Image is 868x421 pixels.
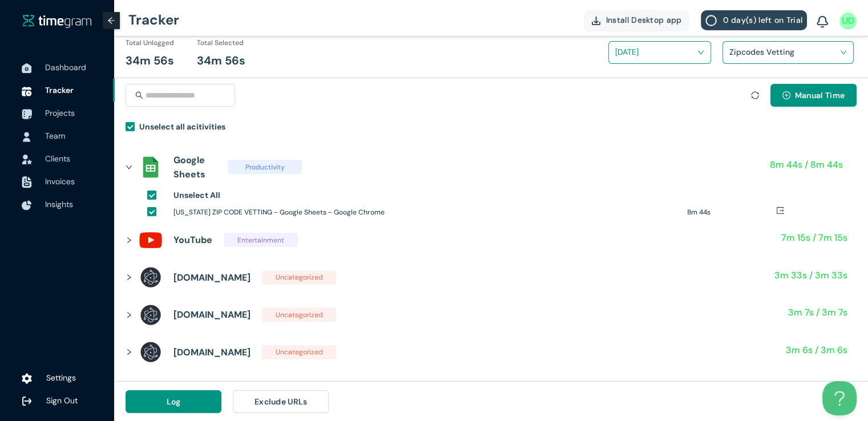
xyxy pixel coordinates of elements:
h1: 3m 4s / 3m 4s [786,380,847,394]
span: Sign Out [46,395,78,406]
span: arrow-left [107,17,115,25]
img: DashboardIcon [22,63,32,74]
h1: Zipcodes Vetting [729,43,863,60]
span: Entertainment [224,233,298,247]
span: Projects [45,108,75,118]
h1: Google Sheets [173,153,216,181]
img: UserIcon [839,13,857,30]
span: plus-circle [782,91,790,100]
img: InsightsIcon [22,200,32,211]
span: search [135,91,143,99]
img: assets%2Ficons%2Felectron-logo.png [139,303,162,326]
img: BellIcon [817,16,828,29]
span: Clients [45,153,70,164]
span: right [126,274,132,281]
button: plus-circleManual Time [770,84,857,107]
h1: [DOMAIN_NAME] [173,270,251,285]
img: assets%2Ficons%2Felectron-logo.png [139,341,162,363]
button: Install Desktop app [584,10,690,30]
img: DownloadApp [592,17,600,25]
span: right [126,164,132,171]
h1: 3m 7s / 3m 7s [788,305,847,319]
img: ProjectIcon [22,109,32,119]
a: timegram [23,14,91,28]
h1: 7m 15s / 7m 15s [781,230,847,245]
span: sync [751,91,759,99]
h1: 3m 6s / 3m 6s [786,343,847,357]
img: assets%2Ficons%2Ficons8-gmail-240.png [139,378,162,401]
span: Manual Time [795,89,845,102]
h1: Tracker [128,3,179,37]
span: Log [167,395,181,408]
span: Uncategorized [262,270,336,285]
button: 0 day(s) left on Trial [701,10,807,30]
img: TimeTrackerIcon [22,86,32,96]
h1: 34m 56s [197,52,245,70]
span: Uncategorized [262,307,336,322]
h1: 8m 44s [687,207,776,218]
span: Tracker [45,85,74,95]
img: assets%2Ficons%2Felectron-logo.png [139,266,162,289]
img: UserIcon [22,132,32,142]
span: Settings [46,373,76,383]
span: 0 day(s) left on Trial [722,14,802,26]
span: Dashboard [45,62,86,72]
img: timegram [23,14,91,28]
img: InvoiceIcon [22,176,32,188]
span: Productivity [228,160,302,174]
button: Log [126,390,221,413]
h1: Total Unlogged [126,38,174,48]
h1: 34m 56s [126,52,174,70]
span: right [126,349,132,355]
h1: 8m 44s / 8m 44s [770,157,843,172]
h1: Unselect All [173,189,220,201]
span: Team [45,131,65,141]
iframe: Toggle Customer Support [822,381,857,415]
h1: [DOMAIN_NAME] [173,307,251,322]
h1: Unselect all acitivities [139,120,225,133]
img: settings.78e04af822cf15d41b38c81147b09f22.svg [22,373,32,384]
span: Invoices [45,176,75,187]
span: Exclude URLs [255,395,308,408]
span: right [126,311,132,318]
span: Uncategorized [262,345,336,359]
span: Install Desktop app [606,14,682,26]
span: export [776,207,784,214]
img: InvoiceIcon [22,155,32,164]
img: assets%2Ficons%2Fyoutube_updated.png [139,229,162,252]
span: right [126,237,132,244]
h1: [US_STATE] ZIP CODE VETTING - Google Sheets - Google Chrome [173,207,679,218]
img: logOut.ca60ddd252d7bab9102ea2608abe0238.svg [22,396,32,406]
img: assets%2Ficons%2Fsheets_official.png [139,156,162,179]
h1: 3m 33s / 3m 33s [774,268,847,282]
h1: Total Selected [197,38,244,48]
button: Exclude URLs [233,390,329,413]
h1: YouTube [173,233,212,247]
span: Insights [45,199,73,209]
h1: [DOMAIN_NAME] [173,345,251,359]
